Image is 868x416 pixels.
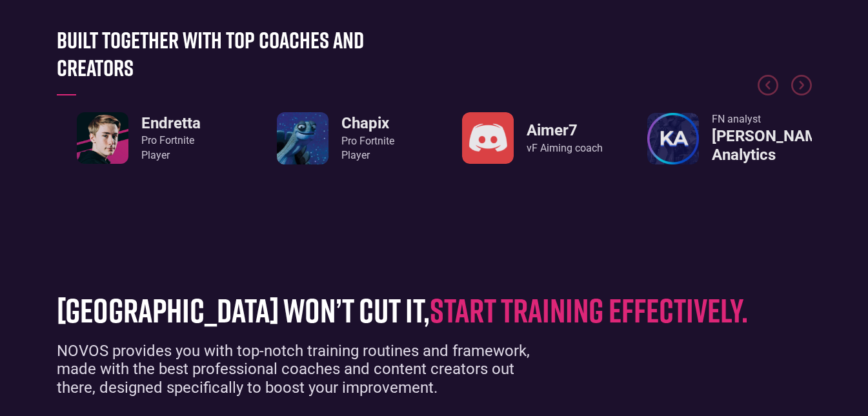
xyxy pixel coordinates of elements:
h3: [PERSON_NAME] Analytics [712,127,832,164]
span: start training effectively. [430,290,748,330]
div: 4 / 8 [647,112,812,165]
h3: Chapix [341,114,394,133]
div: 1 / 8 [57,112,221,164]
div: vF Aiming coach [527,141,603,155]
a: ChapixPro FortnitePlayer [277,112,394,164]
a: EndrettaPro FortnitePlayer [77,112,201,164]
a: Aimer7vF Aiming coach [462,112,603,164]
h1: [GEOGRAPHIC_DATA] won’t cut it, [57,292,792,328]
div: Pro Fortnite Player [141,134,201,163]
div: 2 / 8 [254,112,418,164]
div: Pro Fortnite Player [341,134,394,163]
div: FN analyst [712,112,832,126]
div: NOVOS provides you with top-notch training routines and framework, made with the best professiona... [57,342,554,397]
div: Next slide [791,75,812,107]
h3: Endretta [141,114,201,133]
h3: Aimer7 [527,121,603,140]
div: 3 / 8 [450,112,615,164]
a: FN analyst[PERSON_NAME] Analytics [647,112,812,165]
div: Next slide [791,75,812,95]
div: Previous slide [758,75,778,107]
